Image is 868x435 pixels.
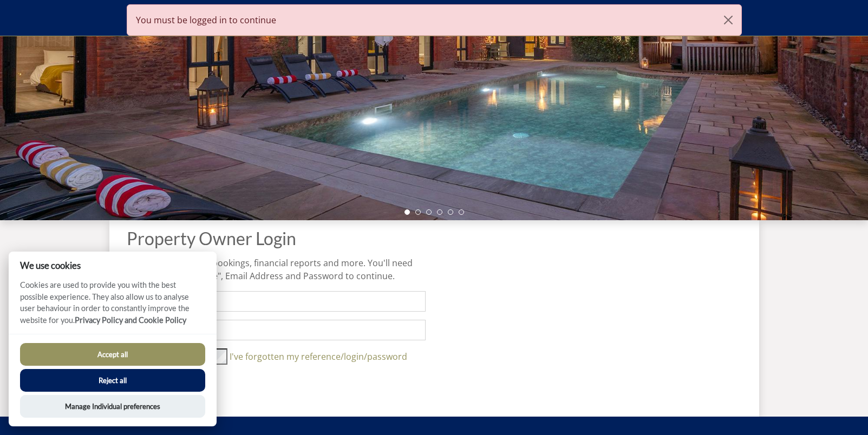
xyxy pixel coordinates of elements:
p: Cookies are used to provide you with the best possible experience. They also allow us to analyse ... [9,279,217,334]
h1: Property Owner Login [127,229,426,248]
p: Login to access your bookings, financial reports and more. You'll need your "Client Reference", E... [127,256,426,282]
button: Reject all [20,369,205,392]
div: You must be logged in to continue [127,4,742,36]
button: Accept all [20,343,205,366]
a: Privacy Policy and Cookie Policy [75,315,186,325]
h2: We use cookies [9,260,217,271]
a: I've forgotten my reference/login/password [230,351,407,362]
input: Account Reference [127,291,426,312]
input: Email [127,320,426,340]
button: Manage Individual preferences [20,395,205,418]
